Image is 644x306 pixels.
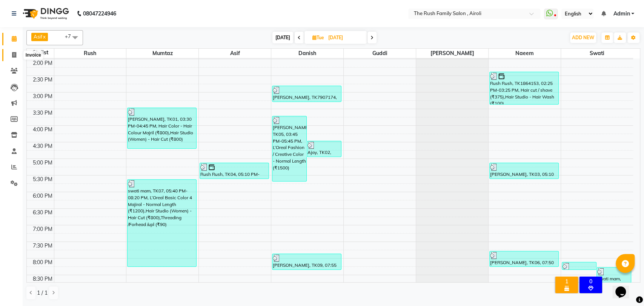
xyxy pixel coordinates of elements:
[83,3,116,24] b: 08047224946
[31,92,54,100] div: 3:00 PM
[31,59,54,67] div: 2:00 PM
[612,276,636,298] iframe: chat widget
[54,49,126,58] span: Rush
[31,175,54,183] div: 5:30 PM
[199,49,271,58] span: Asif
[272,32,293,43] span: [DATE]
[24,51,43,60] div: Invoice
[490,251,558,266] div: [PERSON_NAME], TK06, 07:50 PM-08:20 PM, Hair cut / shave (₹375)
[31,76,54,84] div: 2:30 PM
[31,225,54,233] div: 7:00 PM
[562,262,596,269] div: [PERSON_NAME], TK08, 08:10 PM-08:25 PM, Threading - Eye Brows (₹50)
[19,3,71,24] img: logo
[31,192,54,200] div: 6:00 PM
[581,278,601,285] div: 0
[31,258,54,266] div: 8:00 PM
[37,289,48,297] span: 1 / 1
[416,49,488,58] span: [PERSON_NAME]
[557,278,576,285] div: 1
[490,163,558,178] div: [PERSON_NAME], TK03, 05:10 PM-05:40 PM, Hair Studio - Hair Cut (₹250)
[561,49,633,58] span: Swati
[272,254,341,269] div: [PERSON_NAME], TK09, 07:55 PM-08:25 PM, Hair Studio - Hair Cut (₹250)
[128,180,196,266] div: swati mam, TK07, 05:40 PM-08:20 PM, L’Oreal Basic Color 4 Majiral - Normal Length (₹1200),Hair St...
[31,142,54,150] div: 4:30 PM
[490,72,558,104] div: Rush Rush, TK1864153, 02:25 PM-03:25 PM, Hair cut / shave (₹375),Hair Studio - Hair Wash (₹100)
[31,159,54,167] div: 5:00 PM
[613,10,630,18] span: Admin
[65,33,77,39] span: +7
[31,242,54,250] div: 7:30 PM
[31,275,54,283] div: 8:30 PM
[31,209,54,217] div: 6:30 PM
[570,32,596,43] button: ADD NEW
[307,141,341,157] div: Ajay, TK02, 04:30 PM-05:00 PM, Hair Studio - Hair Cut (₹250)
[200,163,269,178] div: Rush Rush, TK04, 05:10 PM-05:40 PM, Hair Studio - Hair Cut (₹250)
[489,49,561,58] span: Naeem
[326,32,364,43] input: 2025-09-02
[34,34,42,40] span: Asif
[42,34,46,40] a: x
[271,49,343,58] span: Danish
[31,109,54,117] div: 3:30 PM
[572,35,594,40] span: ADD NEW
[128,108,196,148] div: [PERSON_NAME], TK01, 03:30 PM-04:45 PM, Hair Color - Hair Colour Majril (₹800),Hair Studio (Women...
[272,116,306,181] div: [PERSON_NAME], TK05, 03:45 PM-05:45 PM, L’Oreal Fashion / Creative Color - Normal Length (₹1500)
[272,86,341,101] div: [PERSON_NAME], TK7907174, 02:50 PM-03:20 PM, Hair Studio - Foam / Gel Shave (₹100)
[126,49,198,58] span: mumtaz
[31,126,54,134] div: 4:00 PM
[344,49,416,58] span: Guddi
[597,268,631,283] div: swati mam, TK07, 08:20 PM-08:50 PM, Feet Care - Bliss (₹1200)
[310,35,326,40] span: Tue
